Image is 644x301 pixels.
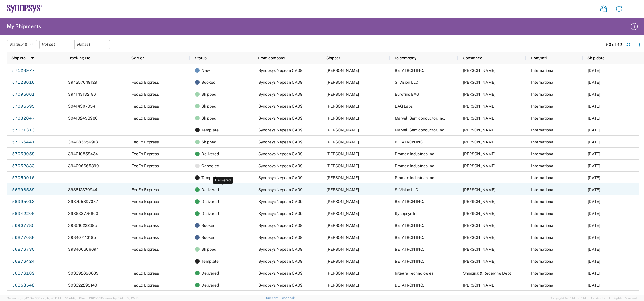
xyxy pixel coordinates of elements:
span: Delivered [201,148,219,160]
span: Shahrukh Riaz [327,223,359,228]
span: BETATRON INC. [395,247,424,252]
div: 50 of 42 [606,42,622,47]
span: Synopsys Nepean CA09 [258,68,303,73]
span: International [531,116,554,120]
a: 57095661 [12,90,35,99]
span: FedEx Express [132,199,159,204]
span: Tom Nguyen [463,92,495,97]
span: Shahrukh Riaz [327,199,359,204]
span: Synopsys Nepean CA09 [258,128,303,132]
span: [DATE] 10:25:10 [117,296,139,300]
span: MIKE YOUNG [463,259,495,264]
span: BETATRON INC. [395,199,424,204]
span: FedEx Express [132,152,159,156]
span: Shipped [201,100,216,112]
span: International [531,235,554,240]
span: Copyright © [DATE]-[DATE] Agistix Inc., All Rights Reserved [550,296,637,301]
button: Status:All [7,40,37,49]
span: Matt Boucher [463,128,495,132]
span: BETATRON INC. [395,235,424,240]
span: Shahrukh Riaz [327,259,359,264]
span: FedEx Express [132,116,159,120]
span: FedEx Express [132,140,159,144]
span: 10/08/2025 [588,128,600,132]
span: International [531,80,554,85]
span: International [531,140,554,144]
span: International [531,271,554,275]
span: 09/23/2025 [588,223,600,228]
span: 09/26/2025 [588,211,600,216]
span: 10/07/2025 [588,152,600,156]
span: Promex Industries Inc. [395,164,435,168]
span: Shahrukh Riaz [327,92,359,97]
span: 394143132186 [68,92,96,97]
a: 56995013 [12,197,35,206]
span: MIKE YOUNG [463,235,495,240]
span: International [531,92,554,97]
span: Marvell Semiconductor, Inc. [395,116,445,120]
span: EAG Labs [395,104,413,108]
span: Shahrukh Riaz [327,116,359,120]
span: Eurofins EAG [395,92,419,97]
input: Not set [40,40,74,49]
span: Booked [201,220,215,231]
span: Client: 2025.21.0-faee749 [79,296,139,300]
span: FedEx Express [132,80,159,85]
span: MIKE YOUNG [463,199,495,204]
a: 56942206 [12,209,35,218]
span: 393812370944 [68,187,97,192]
span: 394010858434 [68,152,98,156]
span: 394257649129 [68,80,97,85]
a: Support [266,296,280,300]
span: Synopsys Nepean CA09 [258,271,303,275]
span: Canceled [201,160,219,172]
span: Delivered [201,184,219,196]
span: 10/09/2025 [588,116,600,120]
span: Template [201,172,219,184]
span: 10/01/2025 [588,199,600,204]
span: 10/02/2025 [588,187,600,192]
span: Consignee [463,56,482,60]
span: International [531,187,554,192]
span: FedEx Express [132,104,159,108]
span: International [531,259,554,264]
span: International [531,223,554,228]
span: From company [258,56,285,60]
span: Synopsys Nepean CA09 [258,152,303,156]
span: New [201,64,210,76]
span: Carrier [131,56,144,60]
span: 393633775803 [68,211,98,216]
span: 09/19/2025 [588,271,600,275]
a: 57095595 [12,102,35,111]
span: Promex Industries Inc. [395,175,435,180]
span: Si-Vision LLC [395,187,418,192]
span: Shahrukh Riaz [327,164,359,168]
span: Delivered [201,196,219,208]
span: 393406606694 [68,247,99,252]
span: MIKE YOUNG [463,283,495,287]
span: International [531,68,554,73]
span: FedEx Express [132,211,159,216]
a: 56876109 [12,269,35,278]
span: Ahmed Salah [463,80,495,85]
span: 09/18/2025 [588,283,600,287]
span: 394102498980 [68,116,98,120]
a: 57052833 [12,162,35,171]
span: Matt Boucher [463,116,495,120]
span: Synopsys Nepean CA09 [258,175,303,180]
span: Synopsys Nepean CA09 [258,187,303,192]
a: 57071313 [12,126,35,135]
span: MIKE YOUNG [463,223,495,228]
span: Template [201,255,219,267]
span: 393510222695 [68,223,97,228]
span: Booked [201,76,215,88]
span: Synopsys Nepean CA09 [258,80,303,85]
span: 394006665390 [68,164,99,168]
span: Ship No. [11,56,26,60]
a: 56853548 [12,281,35,290]
span: Synopsys Nepean CA09 [258,211,303,216]
a: Feedback [280,296,295,300]
span: All [22,42,27,47]
a: 57053958 [12,150,35,159]
span: Shahrukh Riaz [327,68,359,73]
